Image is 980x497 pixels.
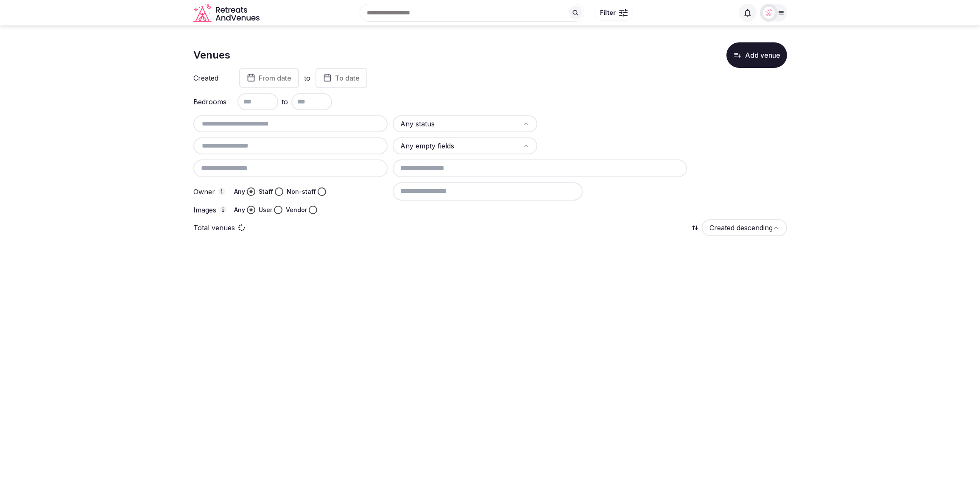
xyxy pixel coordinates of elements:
[234,206,245,214] label: Any
[335,74,360,82] span: To date
[193,206,227,214] label: Images
[259,187,273,196] label: Staff
[259,74,291,82] span: From date
[193,3,261,22] svg: Retreats and Venues company logo
[193,223,235,232] p: Total venues
[193,3,261,22] a: Visit the homepage
[282,97,288,107] span: to
[259,206,272,214] label: User
[595,5,633,21] button: Filter
[763,7,775,19] img: miaceralde
[600,8,616,17] span: Filter
[239,68,299,88] button: From date
[287,187,316,196] label: Non-staff
[218,188,225,195] button: Owner
[193,98,227,105] label: Bedrooms
[304,73,310,83] label: to
[220,206,226,213] button: Images
[193,188,227,195] label: Owner
[726,42,787,68] button: Add venue
[193,48,230,62] h1: Venues
[234,187,245,196] label: Any
[286,206,307,214] label: Vendor
[315,68,367,88] button: To date
[193,75,227,81] label: Created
